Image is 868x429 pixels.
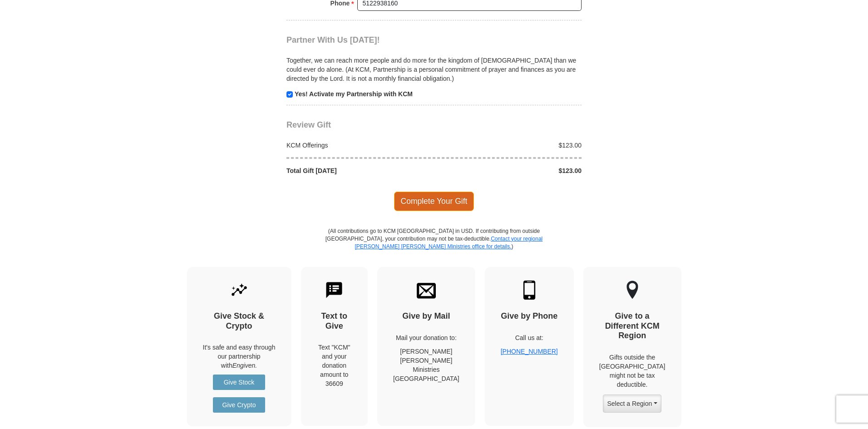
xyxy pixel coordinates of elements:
div: Total Gift [DATE] [282,166,434,175]
p: Mail your donation to: [393,333,459,342]
p: (All contributions go to KCM [GEOGRAPHIC_DATA] in USD. If contributing from outside [GEOGRAPHIC_D... [325,227,543,267]
p: Together, we can reach more people and do more for the kingdom of [DEMOGRAPHIC_DATA] than we coul... [286,56,582,83]
img: give-by-stock.svg [230,281,249,300]
h4: Give by Phone [501,311,558,321]
div: $123.00 [434,141,587,150]
h4: Text to Give [317,311,352,331]
p: [PERSON_NAME] [PERSON_NAME] Ministries [GEOGRAPHIC_DATA] [393,347,459,383]
a: Give Crypto [213,397,265,413]
span: Complete Your Gift [394,192,474,211]
h4: Give by Mail [393,311,459,321]
a: [PHONE_NUMBER] [501,348,558,355]
p: It's safe and easy through our partnership with [203,343,276,370]
img: other-region [626,281,639,300]
div: Text "KCM" and your donation amount to 36609 [317,343,352,388]
h4: Give to a Different KCM Region [599,311,666,341]
h4: Give Stock & Crypto [203,311,276,331]
div: $123.00 [434,166,587,175]
div: KCM Offerings [282,141,434,150]
strong: Yes! Activate my Partnership with KCM [295,90,413,98]
img: envelope.svg [417,281,436,300]
a: Give Stock [213,375,265,390]
img: text-to-give.svg [325,281,344,300]
a: Contact your regional [PERSON_NAME] [PERSON_NAME] Ministries office for details. [355,236,542,250]
p: Call us at: [501,333,558,342]
button: Select a Region [603,394,661,413]
img: mobile.svg [520,281,539,300]
span: Review Gift [286,120,331,129]
span: Partner With Us [DATE]! [286,35,380,44]
p: Gifts outside the [GEOGRAPHIC_DATA] might not be tax deductible. [599,353,666,389]
i: Engiven. [232,362,257,369]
